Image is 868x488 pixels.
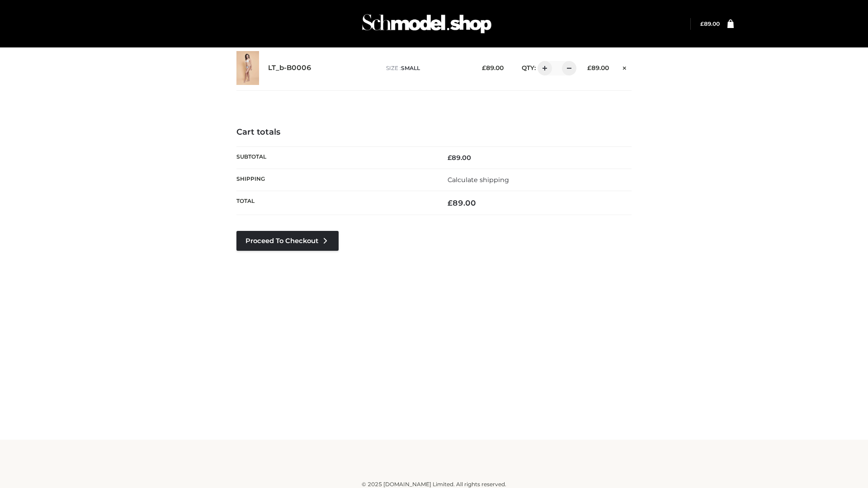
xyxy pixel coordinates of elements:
span: SMALL [401,65,420,71]
th: Total [236,191,434,215]
h4: Cart totals [236,127,632,137]
a: Proceed to Checkout [236,231,339,251]
bdi: 89.00 [448,198,476,207]
span: £ [448,154,452,162]
a: Remove this item [618,61,632,73]
th: Shipping [236,169,434,191]
span: £ [587,64,591,71]
span: £ [448,198,453,207]
bdi: 89.00 [700,20,720,27]
a: £89.00 [700,20,720,27]
div: QTY: [513,61,573,75]
p: size : [386,64,468,72]
bdi: 89.00 [448,154,471,162]
span: £ [700,20,704,27]
bdi: 89.00 [482,64,504,71]
a: Calculate shipping [448,176,509,184]
a: LT_b-B0006 [268,64,311,72]
bdi: 89.00 [587,64,609,71]
span: £ [482,64,486,71]
img: Schmodel Admin 964 [359,6,495,42]
th: Subtotal [236,146,434,169]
